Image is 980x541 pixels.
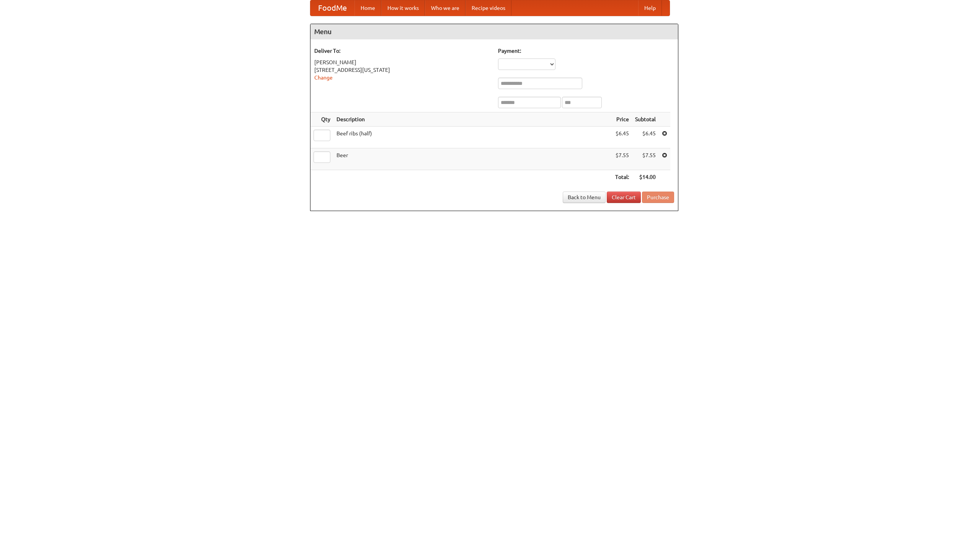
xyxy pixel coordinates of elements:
td: $7.55 [612,148,632,170]
a: Who we are [425,0,465,16]
div: [PERSON_NAME] [314,58,490,66]
td: Beef ribs (half) [333,127,612,148]
th: Subtotal [632,112,659,127]
td: $6.45 [632,127,659,148]
th: $14.00 [632,170,659,184]
a: Change [314,75,333,81]
td: Beer [333,148,612,170]
button: Purchase [642,192,674,203]
div: [STREET_ADDRESS][US_STATE] [314,66,490,74]
a: Clear Cart [607,192,641,203]
td: $7.55 [632,148,659,170]
a: How it works [381,0,425,16]
th: Description [333,112,612,127]
td: $6.45 [612,127,632,148]
a: Back to Menu [563,192,606,203]
a: Home [354,0,381,16]
a: Help [638,0,662,16]
h4: Menu [310,24,678,39]
h5: Deliver To: [314,47,490,55]
th: Price [612,112,632,127]
th: Total: [612,170,632,184]
a: Recipe videos [465,0,511,16]
h5: Payment: [498,47,674,55]
a: FoodMe [310,0,354,16]
th: Qty [310,112,333,127]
